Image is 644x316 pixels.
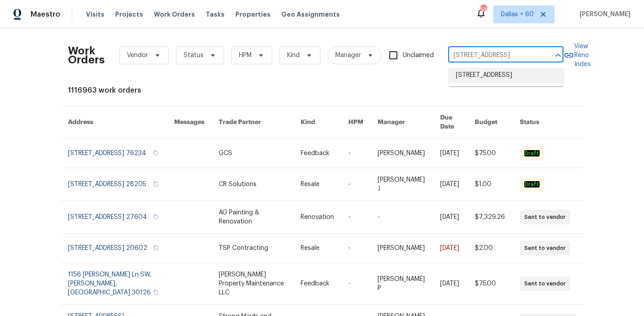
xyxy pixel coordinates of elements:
[68,46,105,64] h2: Work Orders
[293,168,341,201] td: Resale
[31,10,60,19] span: Maestro
[501,10,534,19] span: Dallas + 60
[239,51,252,60] span: HPM
[154,10,195,19] span: Work Orders
[341,139,370,168] td: -
[212,234,293,263] td: TSP Contracting
[576,10,630,19] span: [PERSON_NAME]
[212,106,293,139] th: Trade Partner
[341,201,370,234] td: -
[513,106,583,139] th: Status
[184,51,203,60] span: Status
[212,263,293,305] td: [PERSON_NAME] Property Maintenance LLC
[370,263,433,305] td: [PERSON_NAME] P
[152,244,160,252] button: Copy Address
[68,86,576,95] div: 1116963 work orders
[449,68,564,83] li: [STREET_ADDRESS]
[235,10,270,19] span: Properties
[370,234,433,263] td: [PERSON_NAME]
[167,106,212,139] th: Messages
[293,139,341,168] td: Feedback
[448,49,538,62] input: Enter in an address
[212,201,293,234] td: AG Painting & Renovation
[370,201,433,234] td: -
[403,51,434,60] span: Unclaimed
[370,106,433,139] th: Manager
[293,263,341,305] td: Feedback
[212,139,293,168] td: GCS
[468,106,513,139] th: Budget
[61,106,167,139] th: Address
[335,51,361,60] span: Manager
[212,168,293,201] td: CR Solutions
[152,288,160,296] button: Copy Address
[293,234,341,263] td: Resale
[341,263,370,305] td: -
[86,10,104,19] span: Visits
[433,106,468,139] th: Due Date
[341,168,370,201] td: -
[480,5,486,14] div: 539
[127,51,148,60] span: Vendor
[293,106,341,139] th: Kind
[341,106,370,139] th: HPM
[115,10,143,19] span: Projects
[552,49,564,62] button: Close
[206,11,225,18] span: Tasks
[152,149,160,157] button: Copy Address
[152,180,160,188] button: Copy Address
[152,213,160,221] button: Copy Address
[293,201,341,234] td: Renovation
[563,42,590,69] a: View Reno Index
[287,51,300,60] span: Kind
[281,10,340,19] span: Geo Assignments
[370,168,433,201] td: [PERSON_NAME] J
[370,139,433,168] td: [PERSON_NAME]
[341,234,370,263] td: -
